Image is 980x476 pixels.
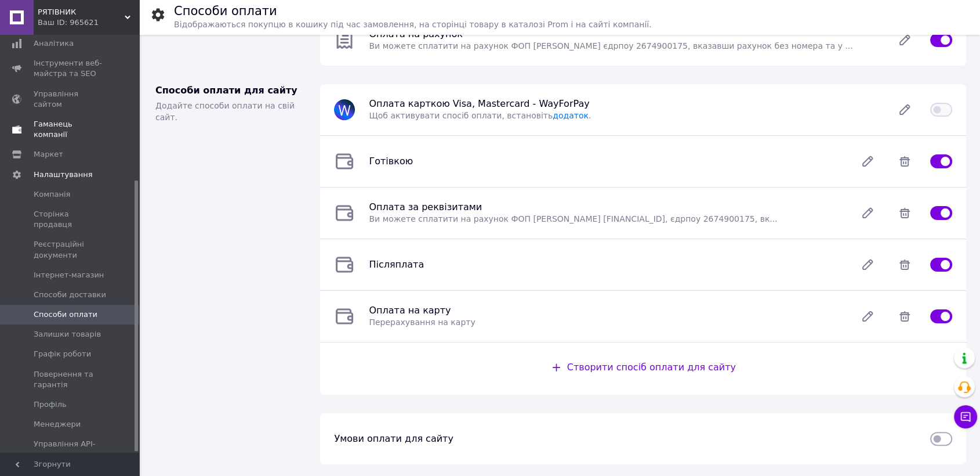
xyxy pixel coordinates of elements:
span: Способи оплати для сайту [155,85,297,96]
span: Управління сайтом [34,89,107,110]
button: Чат з покупцем [954,405,977,428]
span: Гаманець компанії [34,119,107,140]
span: Ви можете сплатити на рахунок ФОП [PERSON_NAME] єдрпоу 2674900175, вказавши рахунок без номера та... [369,41,852,51]
span: Післяплата [369,259,424,270]
span: Способи оплати [34,309,97,320]
span: Управління API-токенами [34,439,107,460]
span: Ви можете сплатити на рахунок ФОП [PERSON_NAME] [FINANCIAL_ID], єдрпоу 2674900175, вк... [369,214,777,223]
span: Повернення та гарантія [34,369,107,390]
span: Реєстраційні документи [34,239,107,260]
span: Графік роботи [34,349,91,359]
span: Оплата карткою Visa, Mastercard - WayForPay [369,98,589,109]
span: Компанія [34,189,70,200]
span: Сторінка продавця [34,209,107,230]
span: Оплата за реквізитами [369,201,482,212]
span: Оплата на карту [369,305,451,316]
div: Ваш ID: 965621 [38,17,139,28]
span: Готівкою [369,156,413,167]
span: Залишки товарів [34,329,101,340]
span: РЯТІВНИК [38,7,125,17]
h1: Способи оплати [174,4,277,18]
span: Маркет [34,149,63,160]
span: Аналітика [34,38,74,49]
span: Менеджери [34,419,81,430]
div: Створити спосіб оплати для сайту [551,361,736,374]
span: Додайте способи оплати на свій сайт. [155,101,295,122]
span: Інтернет-магазин [34,270,104,280]
span: Налаштування [34,170,93,180]
span: Відображаються покупцю в кошику під час замовлення, на сторінці товару в каталозі Prom і на сайті... [174,20,651,29]
a: додаток [553,111,589,120]
span: Способи доставки [34,290,106,300]
span: Перерахування на карту [369,318,475,327]
span: Інструменти веб-майстра та SEO [34,58,107,79]
span: Умови оплати для сайту [334,433,453,444]
span: Щоб активувати спосіб оплати, встановіть . [369,111,591,120]
span: Створити спосіб оплати для сайту [567,362,736,373]
span: Профіль [34,399,67,410]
